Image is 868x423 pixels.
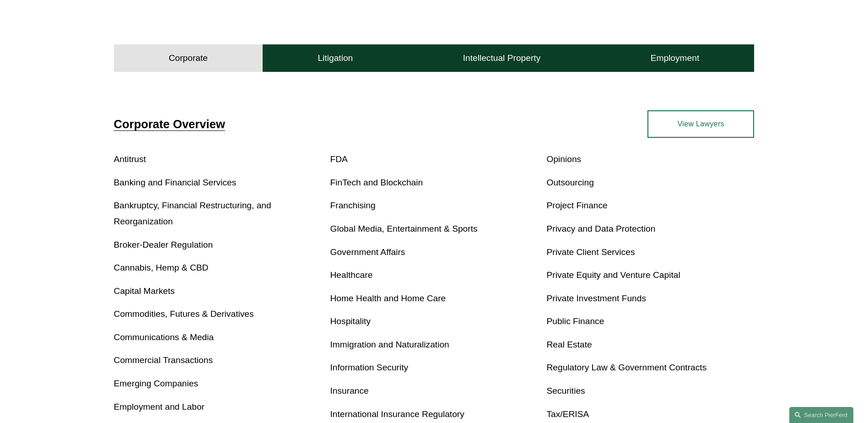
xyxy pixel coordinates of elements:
a: FDA [330,154,348,164]
a: Antitrust [114,154,146,164]
a: Banking and Financial Services [114,178,237,187]
a: Outsourcing [546,178,593,187]
a: Global Media, Entertainment & Sports [330,224,478,233]
a: Government Affairs [330,247,405,257]
a: Opinions [546,154,581,164]
a: Home Health and Home Care [330,293,446,303]
a: Broker-Dealer Regulation [114,240,213,249]
a: Commodities, Futures & Derivatives [114,309,254,319]
a: Private Client Services [546,247,635,257]
a: Public Finance [546,316,604,326]
a: Communications & Media [114,332,214,342]
a: Privacy and Data Protection [546,224,655,233]
a: Information Security [330,363,409,372]
a: Private Investment Funds [546,293,646,303]
h4: Employment [651,53,700,64]
a: Hospitality [330,316,371,326]
a: Tax/ERISA [546,409,589,419]
a: Bankruptcy, Financial Restructuring, and Reorganization [114,201,271,226]
a: Employment and Labor [114,402,205,412]
a: View Lawyers [647,110,754,138]
a: Insurance [330,386,369,396]
a: Corporate Overview [114,118,225,130]
a: Capital Markets [114,286,175,296]
a: Cannabis, Hemp & CBD [114,263,209,272]
h4: Intellectual Property [463,53,541,64]
a: Securities [546,386,585,396]
h4: Corporate [169,53,208,64]
a: Search this site [789,407,853,423]
a: Emerging Companies [114,379,199,388]
a: Healthcare [330,270,373,280]
a: Project Finance [546,201,607,210]
a: FinTech and Blockchain [330,178,423,187]
a: Private Equity and Venture Capital [546,270,680,280]
a: Real Estate [546,340,592,349]
a: Immigration and Naturalization [330,340,449,349]
a: Regulatory Law & Government Contracts [546,363,706,372]
a: Franchising [330,201,376,210]
h4: Litigation [318,53,353,64]
a: International Insurance Regulatory [330,409,464,419]
a: Commercial Transactions [114,355,213,365]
